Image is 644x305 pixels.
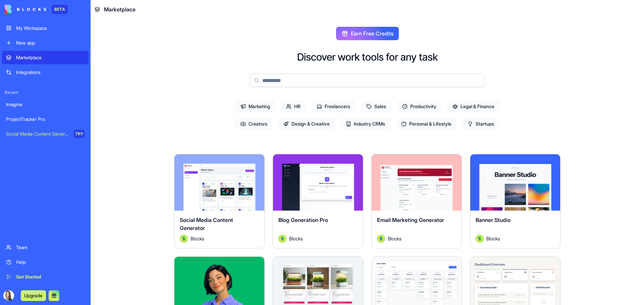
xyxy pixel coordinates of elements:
div: Get Started [16,274,85,280]
span: Startups [462,118,499,130]
img: Avatar [377,235,385,243]
span: Creators [235,118,273,130]
span: Banner Studio [476,217,511,223]
span: Freelancers [311,100,356,112]
a: Social Media Content GeneratorTRY [2,127,89,141]
a: Banner StudioAvatarBlocks [470,154,560,248]
div: Social Media Content Generator [6,131,69,137]
span: Blocks [388,235,401,242]
span: Blocks [486,235,500,242]
span: Blocks [191,235,204,242]
span: HR [281,100,306,112]
div: Imagine [6,101,85,108]
img: ACg8ocIi2y6ButMuETtlhkfkP-hgGTyOoLtfoJKwNUqVan3RkRO3_Vmv4A=s96-c [3,290,14,301]
img: logo [5,5,46,14]
span: Blog Generation Pro [278,217,328,223]
img: Avatar [278,235,286,243]
span: Recent [2,90,89,95]
div: My Workspace [16,25,85,31]
img: Avatar [180,235,188,243]
a: Integrations [2,66,89,79]
span: Productivity [397,100,442,112]
span: Marketing [235,100,275,112]
h2: Discover work tools for any task [297,51,438,63]
a: Upgrade [21,292,46,299]
a: Email Marketing GeneratorAvatarBlocks [371,154,462,248]
span: Social Media Content Generator [180,217,233,231]
span: Email Marketing Generator [377,217,444,223]
a: Social Media Content GeneratorAvatarBlocks [174,154,265,248]
span: Sales [361,100,391,112]
span: Blocks [289,235,303,242]
a: Help [2,255,89,269]
span: Industry CRMs [340,118,390,130]
div: Marketplace [16,54,85,61]
span: Marketplace [104,5,136,13]
div: BETA [52,5,68,14]
div: New app [16,40,85,46]
a: Blog Generation ProAvatarBlocks [273,154,363,248]
div: Help [16,259,85,265]
div: Team [16,244,85,251]
span: Legal & Finance [447,100,500,112]
a: My Workspace [2,21,89,35]
a: BETA [5,5,68,14]
a: Marketplace [2,51,89,64]
a: Get Started [2,270,89,284]
img: Avatar [476,235,484,243]
a: ProjectTracker Pro [2,112,89,126]
div: ProjectTracker Pro [6,116,85,123]
a: Imagine [2,98,89,111]
button: Upgrade [21,290,46,301]
div: TRY [74,130,85,138]
span: Design & Creative [278,118,335,130]
span: Earn Free Credits [351,29,393,37]
span: Personal & Lifestyle [396,118,457,130]
a: New app [2,36,89,50]
button: Earn Free Credits [336,27,399,40]
div: Integrations [16,69,85,76]
a: Team [2,241,89,254]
